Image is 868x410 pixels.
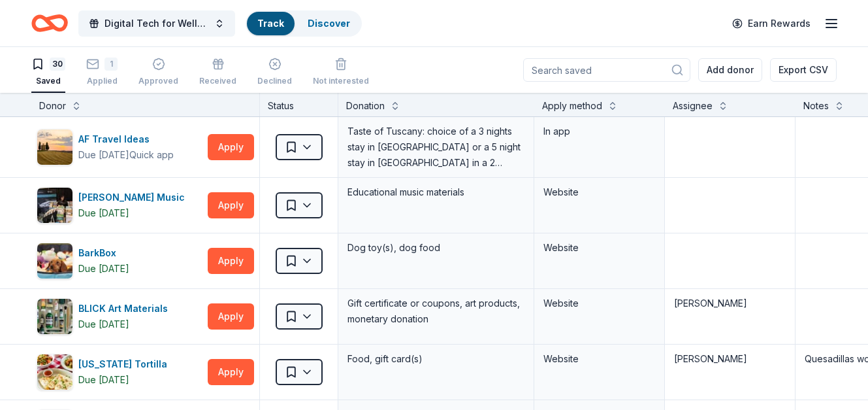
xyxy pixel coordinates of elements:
[78,261,129,277] div: Due [DATE]
[724,12,818,35] a: Earn Rewards
[246,10,362,37] button: TrackDiscover
[199,76,236,86] div: Received
[138,76,178,86] div: Approved
[78,316,129,332] div: Due [DATE]
[37,243,202,279] button: Image for BarkBoxBarkBoxDue [DATE]
[78,147,129,163] div: Due [DATE]
[37,129,72,165] img: Image for AF Travel Ideas
[523,58,690,82] input: Search saved
[543,240,655,256] div: Website
[208,248,254,274] button: Apply
[31,52,65,93] button: 30Saved
[543,124,655,139] div: In app
[31,8,68,39] a: Home
[208,134,254,160] button: Apply
[39,98,66,114] div: Donor
[346,294,526,328] div: Gift certificate or coupons, art products, monetary donation
[346,350,526,368] div: Food, gift card(s)
[543,296,655,311] div: Website
[770,58,837,82] button: Export CSV
[698,58,762,82] button: Add donor
[78,301,173,316] div: BLICK Art Materials
[666,290,794,343] textarea: [PERSON_NAME]
[37,354,202,390] button: Image for California Tortilla[US_STATE] TortillaDue [DATE]
[308,18,350,29] a: Discover
[78,372,129,388] div: Due [DATE]
[257,18,284,29] a: Track
[313,76,369,86] div: Not interested
[138,52,178,93] button: Approved
[78,131,174,147] div: AF Travel Ideas
[208,303,254,330] button: Apply
[37,243,72,279] img: Image for BarkBox
[257,52,292,93] button: Declined
[673,98,713,114] div: Assignee
[37,188,72,223] img: Image for Alfred Music
[208,359,254,385] button: Apply
[78,190,190,205] div: [PERSON_NAME] Music
[78,205,129,221] div: Due [DATE]
[37,298,202,335] button: Image for BLICK Art MaterialsBLICK Art MaterialsDue [DATE]
[346,122,526,172] div: Taste of Tuscany: choice of a 3 nights stay in [GEOGRAPHIC_DATA] or a 5 night stay in [GEOGRAPHIC...
[104,58,118,71] div: 1
[346,183,526,201] div: Educational music materials
[803,98,829,114] div: Notes
[313,52,369,93] button: Not interested
[86,76,118,86] div: Applied
[199,52,236,93] button: Received
[31,76,65,86] div: Saved
[346,239,526,257] div: Dog toy(s), dog food
[50,58,65,71] div: 30
[37,299,72,334] img: Image for BLICK Art Materials
[257,76,292,86] div: Declined
[78,356,172,372] div: [US_STATE] Tortilla
[104,16,209,31] span: Digital Tech for Wellness and Silent Auction Arts Fundraiser
[37,187,202,224] button: Image for Alfred Music[PERSON_NAME] MusicDue [DATE]
[666,346,794,398] textarea: [PERSON_NAME]
[543,184,655,200] div: Website
[346,98,385,114] div: Donation
[78,10,235,37] button: Digital Tech for Wellness and Silent Auction Arts Fundraiser
[260,93,338,116] div: Status
[37,129,202,165] button: Image for AF Travel IdeasAF Travel IdeasDue [DATE]Quick app
[208,192,254,218] button: Apply
[86,52,118,93] button: 1Applied
[129,148,174,162] div: Quick app
[543,351,655,367] div: Website
[78,245,129,261] div: BarkBox
[37,354,72,390] img: Image for California Tortilla
[542,98,602,114] div: Apply method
